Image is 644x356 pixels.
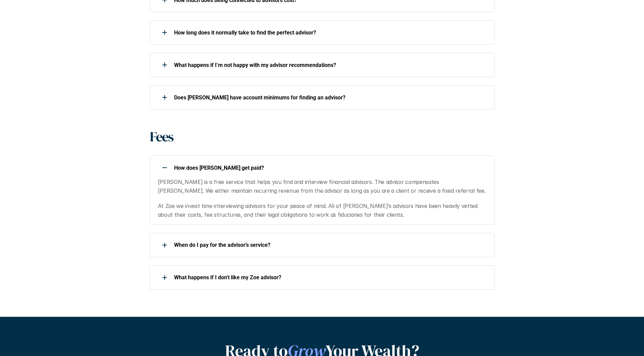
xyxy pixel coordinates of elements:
p: What happens if I’m not happy with my advisor recommendations? [174,62,486,68]
h1: Fees [150,128,173,145]
p: When do I pay for the advisor’s service? [174,242,486,248]
p: Does [PERSON_NAME] have account minimums for finding an advisor? [174,94,486,101]
p: How long does it normally take to find the perfect advisor? [174,29,486,36]
p: At Zoe we invest time interviewing advisors for your peace of mind. All of [PERSON_NAME]’s adviso... [158,202,486,219]
p: What happens if I don't like my Zoe advisor? [174,274,486,281]
p: [PERSON_NAME] is a free service that helps you find and interview financial advisors. The advisor... [158,178,486,195]
p: How does [PERSON_NAME] get paid? [174,165,486,171]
